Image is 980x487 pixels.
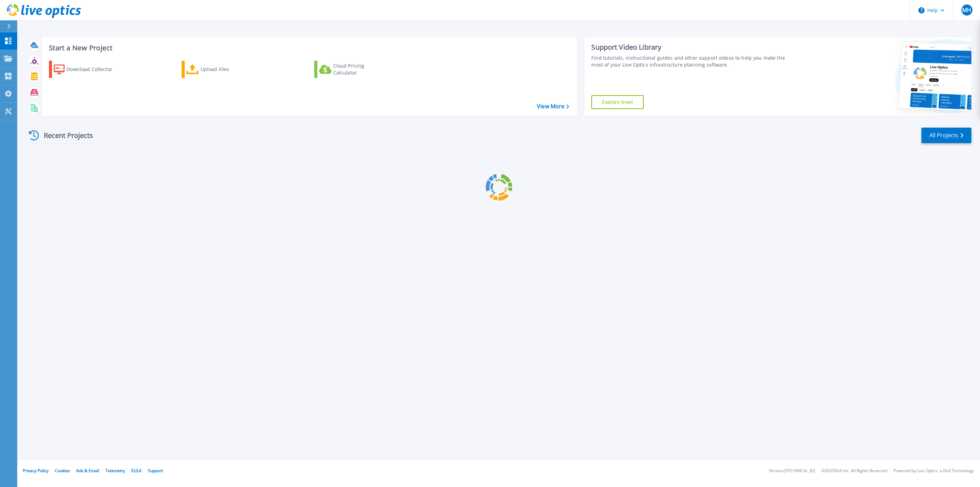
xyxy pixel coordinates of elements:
[49,61,126,78] a: Download Collector
[769,469,815,473] li: Version: [TECHNICAL_ID]
[591,95,644,109] a: Explore Now!
[333,62,388,76] div: Cloud Pricing Calculator
[591,43,792,52] div: Support Video Library
[67,62,122,76] div: Download Collector
[76,468,99,474] a: Ads & Email
[962,7,971,13] span: MH
[821,469,887,473] li: © 2025 Dell Inc. All Rights Reserved
[314,61,391,78] a: Cloud Pricing Calculator
[894,469,974,473] li: Powered by Live Optics, a Dell Technology
[27,127,102,144] div: Recent Projects
[148,468,163,474] a: Support
[537,103,569,110] a: View More
[49,44,569,52] h3: Start a New Project
[201,62,256,76] div: Upload Files
[23,468,49,474] a: Privacy Policy
[55,468,70,474] a: Cookies
[921,128,971,143] a: All Projects
[591,54,792,68] div: Find tutorials, instructional guides and other support videos to help you make the most of your L...
[131,468,142,474] a: EULA
[182,61,258,78] a: Upload Files
[105,468,125,474] a: Telemetry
